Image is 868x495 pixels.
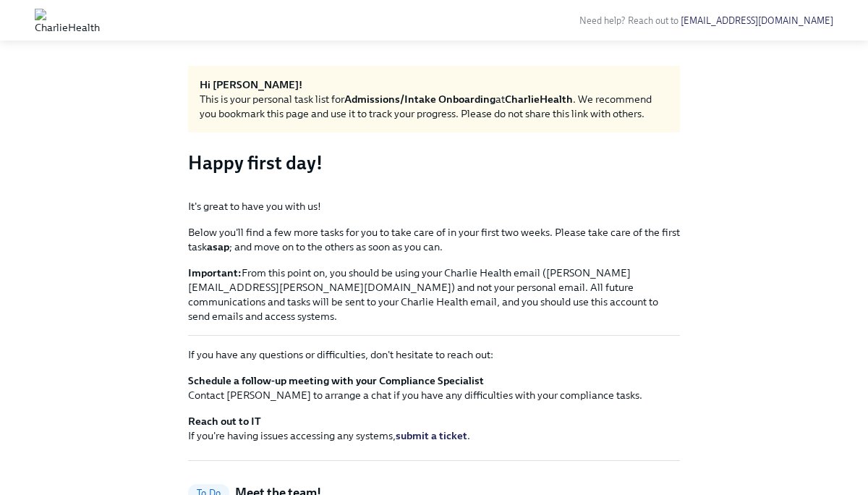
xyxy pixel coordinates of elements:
span: Need help? Reach out to [579,15,833,26]
strong: Reach out to IT [188,415,261,428]
a: [EMAIL_ADDRESS][DOMAIN_NAME] [681,15,833,26]
a: submit a ticket [396,429,467,442]
strong: Schedule a follow-up meeting with your Compliance Specialist [188,374,484,387]
strong: CharlieHealth [505,93,573,106]
p: Contact [PERSON_NAME] to arrange a chat if you have any difficulties with your compliance tasks. [188,373,680,402]
strong: Important: [188,266,242,279]
strong: Admissions/Intake Onboarding [344,93,495,106]
strong: asap [207,240,229,253]
p: It's great to have you with us! [188,199,680,213]
p: From this point on, you should be using your Charlie Health email ([PERSON_NAME][EMAIL_ADDRESS][P... [188,266,680,323]
p: If you have any questions or difficulties, don't hesitate to reach out: [188,347,680,362]
div: This is your personal task list for at . We recommend you bookmark this page and use it to track ... [200,92,668,121]
img: CharlieHealth [35,9,100,32]
p: If you're having issues accessing any systems, . [188,414,680,443]
strong: Hi [PERSON_NAME]! [200,78,302,91]
h3: Happy first day! [188,150,680,176]
p: Below you'll find a few more tasks for you to take care of in your first two weeks. Please take c... [188,225,680,254]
